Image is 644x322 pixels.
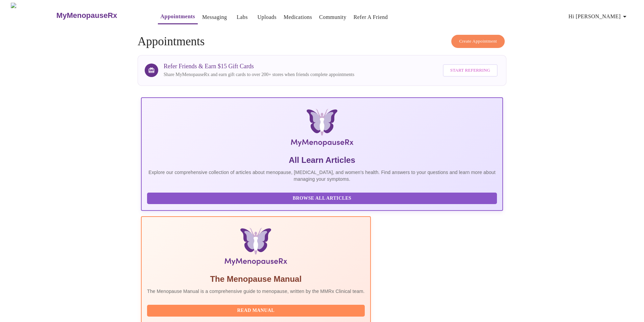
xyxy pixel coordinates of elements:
button: Labs [231,10,253,24]
span: Hi [PERSON_NAME] [569,12,629,21]
button: Create Appointment [451,35,505,48]
a: Labs [237,13,248,22]
p: Share MyMenopauseRx and earn gift cards to over 200+ stores when friends complete appointments [164,71,354,78]
a: Browse All Articles [147,195,499,201]
a: Messaging [202,13,227,22]
button: Community [316,10,349,24]
p: Explore our comprehensive collection of articles about menopause, [MEDICAL_DATA], and women's hea... [147,169,497,182]
button: Medications [281,10,315,24]
a: Medications [284,13,312,22]
a: MyMenopauseRx [55,4,144,27]
a: Uploads [257,13,277,22]
img: MyMenopauseRx Logo [11,3,55,28]
button: Browse All Articles [147,193,497,204]
button: Uploads [255,10,279,24]
span: Start Referring [450,67,490,74]
h3: Refer Friends & Earn $15 Gift Cards [164,63,354,70]
a: Start Referring [441,61,499,80]
button: Read Manual [147,305,365,317]
span: Create Appointment [459,38,497,45]
img: Menopause Manual [182,228,330,268]
a: Appointments [161,12,195,21]
h5: The Menopause Manual [147,274,365,284]
img: MyMenopauseRx Logo [201,109,443,149]
a: Read Manual [147,307,366,313]
button: Start Referring [443,64,498,77]
button: Messaging [199,10,230,24]
a: Community [319,13,347,22]
button: Appointments [158,10,198,24]
span: Browse All Articles [154,194,490,203]
h3: MyMenopauseRx [56,11,117,20]
button: Hi [PERSON_NAME] [566,10,631,23]
h4: Appointments [138,35,506,48]
button: Refer a Friend [351,10,391,24]
p: The Menopause Manual is a comprehensive guide to menopause, written by the MMRx Clinical team. [147,288,365,295]
span: Read Manual [154,306,358,315]
h5: All Learn Articles [147,155,497,166]
a: Refer a Friend [354,13,388,22]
